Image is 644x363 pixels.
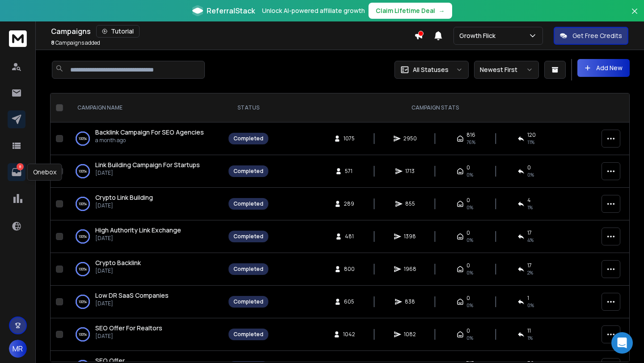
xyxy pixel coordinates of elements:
[611,332,633,354] div: Open Intercom Messenger
[51,39,100,46] p: Campaigns added
[79,167,87,176] p: 100 %
[95,333,162,340] p: [DATE]
[233,233,263,240] div: Completed
[95,202,153,209] p: [DATE]
[8,163,25,181] a: 8
[67,122,223,155] td: 100%Backlink Campaign For SEO Agenciesa month ago
[466,295,470,302] span: 0
[527,269,533,276] span: 2 %
[466,131,475,139] span: 816
[95,226,181,235] a: High Authority Link Exchange
[466,327,470,334] span: 0
[527,229,532,236] span: 17
[527,262,532,269] span: 17
[67,155,223,188] td: 100%Link Building Campaign For Startups[DATE]
[233,331,263,338] div: Completed
[67,220,223,253] td: 100%High Authority Link Exchange[DATE]
[343,331,355,338] span: 1042
[95,169,200,177] p: [DATE]
[404,331,416,338] span: 1082
[466,164,470,171] span: 0
[474,61,539,79] button: Newest First
[207,5,255,16] span: ReferralStack
[95,291,169,300] span: Low DR SaaS Companies
[27,164,62,181] div: Onebox
[527,302,534,309] span: 0 %
[233,200,263,207] div: Completed
[67,286,223,318] td: 100%Low DR SaaS Companies[DATE]
[79,134,87,143] p: 100 %
[79,330,87,339] p: 100 %
[466,236,473,244] span: 0%
[405,298,415,305] span: 838
[233,135,263,142] div: Completed
[527,334,533,342] span: 1 %
[405,168,415,175] span: 1713
[95,324,162,332] span: SEO Offer For Realtors
[95,160,200,169] a: Link Building Campaign For Startups
[527,139,534,146] span: 11 %
[51,25,414,38] div: Campaigns
[466,171,473,178] span: 0 %
[404,266,416,273] span: 1968
[233,168,263,175] div: Completed
[233,266,263,273] div: Completed
[95,137,204,144] p: a month ago
[344,200,354,207] span: 289
[466,334,473,342] span: 0 %
[95,193,153,202] a: Crypto Link Building
[403,135,417,142] span: 2950
[344,298,354,305] span: 605
[554,27,628,45] button: Get Free Credits
[527,131,536,139] span: 120
[466,302,473,309] span: 0 %
[572,31,622,40] p: Get Free Credits
[527,164,531,171] span: 0
[466,204,473,211] span: 0%
[79,199,87,208] p: 100 %
[466,269,473,276] span: 0%
[95,291,169,300] a: Low DR SaaS Companies
[466,197,470,204] span: 0
[233,298,263,305] div: Completed
[95,128,204,136] span: Backlink Campaign For SEO Agencies
[577,59,630,77] button: Add New
[466,229,470,236] span: 0
[17,163,24,170] p: 8
[95,324,162,333] a: SEO Offer For Realtors
[9,340,27,358] button: MR
[95,267,141,274] p: [DATE]
[95,258,141,267] a: Crypto Backlink
[95,235,181,242] p: [DATE]
[79,265,87,274] p: 100 %
[527,204,533,211] span: 1 %
[67,93,223,122] th: CAMPAIGN NAME
[343,135,355,142] span: 1075
[67,318,223,351] td: 100%SEO Offer For Realtors[DATE]
[79,232,87,241] p: 100 %
[527,327,531,334] span: 11
[79,297,87,306] p: 100 %
[95,300,169,307] p: [DATE]
[459,31,499,40] p: Growth Flick
[345,168,354,175] span: 571
[527,236,534,244] span: 4 %
[629,5,640,27] button: Close banner
[466,262,470,269] span: 0
[67,188,223,220] td: 100%Crypto Link Building[DATE]
[439,6,445,15] span: →
[51,39,55,46] span: 8
[95,128,204,137] a: Backlink Campaign For SEO Agencies
[344,266,355,273] span: 800
[96,25,140,38] button: Tutorial
[527,295,529,302] span: 1
[369,3,452,19] button: Claim Lifetime Deal→
[274,93,596,122] th: CAMPAIGN STATS
[527,197,531,204] span: 4
[345,233,354,240] span: 481
[404,233,416,240] span: 1398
